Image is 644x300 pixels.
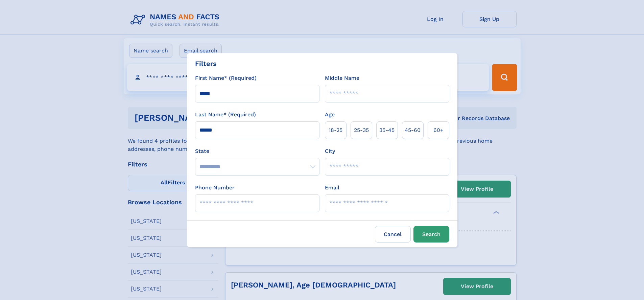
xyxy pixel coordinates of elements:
span: 35‑45 [379,126,395,134]
label: City [325,147,335,155]
div: Filters [195,59,217,69]
button: Search [413,226,449,243]
span: 60+ [433,126,444,134]
label: Email [325,184,339,192]
label: Middle Name [325,74,359,82]
span: 45‑60 [405,126,421,134]
label: Cancel [375,226,411,243]
label: State [195,147,319,155]
span: 18‑25 [329,126,342,134]
label: Age [325,111,335,119]
label: Last Name* (Required) [195,111,256,119]
span: 25‑35 [354,126,369,134]
label: First Name* (Required) [195,74,257,82]
label: Phone Number [195,184,235,192]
